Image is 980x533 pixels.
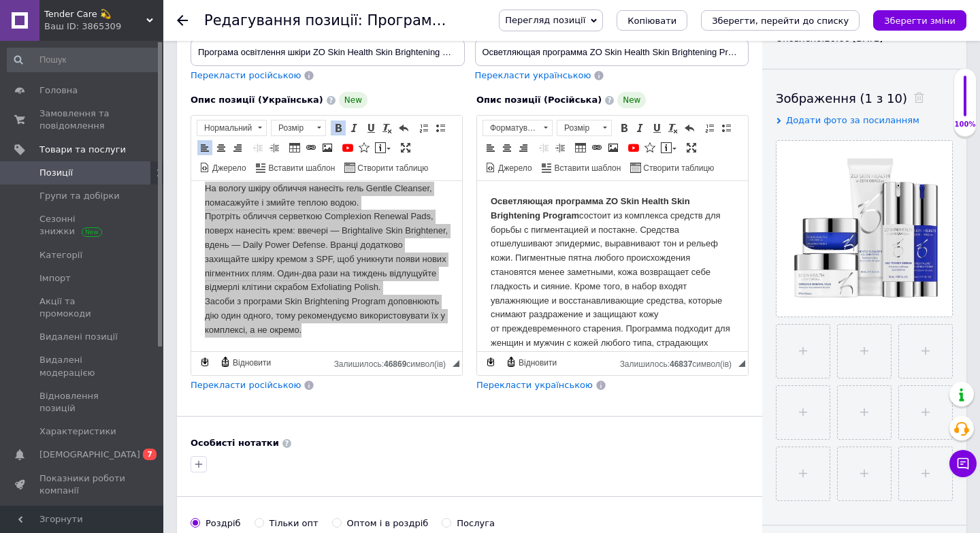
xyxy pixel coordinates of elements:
a: Розмір [271,120,326,136]
span: Позиції [39,167,73,179]
div: Ваш ID: 3865309 [44,20,163,33]
span: Додати фото за посиланням [786,115,919,125]
a: Таблиця [287,140,302,155]
a: Додати відео з YouTube [340,140,355,155]
span: Опис позиції (Російська) [476,95,602,105]
span: Сезонні знижки [39,213,126,238]
a: Збільшити відступ [267,140,282,155]
a: Повернути (⌘+Z) [682,120,697,135]
strong: Осветляющая программа ZO Skin Health Skin Brightening Program [14,15,213,39]
span: Відновити [517,357,557,369]
b: Особисті нотатки [191,438,279,448]
span: 46837 [670,359,692,369]
span: Потягніть для зміни розмірів [738,360,745,367]
span: Видалені модерацією [39,354,126,378]
a: Джерело [197,160,248,175]
a: По лівому краю [483,140,498,155]
a: Зробити резервну копію зараз [197,355,212,370]
input: Наприклад, H&M жіноча сукня зелена 38 розмір вечірня максі з блискітками [191,39,465,66]
span: Головна [39,84,78,97]
a: По центру [214,140,229,155]
p: состоит из комплекса средств для борьбы с пигментацией и постакне. Средства отшелушивают эпидерми... [14,14,257,184]
span: Перекласти російською [191,380,301,390]
span: Перегляд позиції [505,15,585,25]
span: Tender Care 💫 [44,8,146,20]
div: Роздріб [206,517,241,530]
a: Підкреслений (⌘+U) [363,120,378,135]
h1: Редагування позиції: Програма освітлення шкіри ZO Skin Health Skin Brightening Program [204,12,876,29]
span: Замовлення та повідомлення [39,108,126,132]
span: 7 [143,449,157,460]
span: Відновлення позицій [39,390,126,415]
span: Розмір [272,120,312,135]
div: Тільки опт [269,517,318,530]
a: Повернути (⌘+Z) [396,120,411,135]
span: Категорії [39,249,82,261]
a: Вставити іконку [642,140,657,155]
a: По лівому краю [197,140,212,155]
a: Видалити форматування [666,120,681,135]
div: Послуга [457,517,495,530]
span: Групи та добірки [39,190,120,202]
a: Вставити/видалити маркований список [719,120,734,135]
span: Товари та послуги [39,144,126,156]
div: 100% [954,120,976,129]
a: Джерело [483,160,534,175]
a: Зменшити відступ [250,140,265,155]
iframe: Редактор, 01C233DC-7327-4EF7-9686-B6504ECC29C4 [477,181,748,351]
a: Вставити шаблон [540,160,623,175]
span: Вставити шаблон [267,163,336,174]
div: Повернутися назад [177,15,188,26]
i: Зберегти зміни [884,16,955,26]
span: Видалені позиції [39,331,118,343]
a: Створити таблицю [628,160,716,175]
span: Вставити шаблон [553,163,621,174]
a: Жирний (⌘+B) [331,120,346,135]
span: New [339,92,367,108]
input: Пошук [7,48,161,72]
div: Оптом і в роздріб [347,517,429,530]
a: Вставити/Редагувати посилання (⌘+L) [589,140,604,155]
a: Курсив (⌘+I) [347,120,362,135]
a: Нормальний [197,120,267,136]
a: Розмір [557,120,612,136]
span: Форматування [483,120,539,135]
a: Зробити резервну копію зараз [483,355,498,370]
a: Максимізувати [398,140,413,155]
a: Жирний (⌘+B) [617,120,632,135]
a: Вставити шаблон [254,160,338,175]
a: Вставити повідомлення [659,140,679,155]
a: Вставити/видалити нумерований список [416,120,431,135]
span: Характеристики [39,425,116,438]
span: Перекласти українською [475,70,591,80]
a: Зображення [320,140,335,155]
a: Вставити/видалити маркований список [433,120,448,135]
a: По правому краю [230,140,245,155]
div: 100% Якість заповнення [953,68,977,137]
a: Форматування [483,120,553,136]
span: Копіювати [627,16,676,26]
span: Створити таблицю [641,163,714,174]
a: Додати відео з YouTube [626,140,641,155]
div: Зображення (1 з 10) [776,90,953,107]
a: Створити таблицю [342,160,430,175]
span: [DEMOGRAPHIC_DATA] [39,449,140,461]
iframe: Редактор, 9C0010B6-742F-4A35-8E4E-3A7FA1A77E5F [191,181,462,351]
a: Відновити [218,355,273,370]
a: Зменшити відступ [536,140,551,155]
span: Перекласти українською [476,380,593,390]
button: Зберегти, перейти до списку [701,10,860,31]
span: Розмір [557,120,598,135]
a: Зображення [606,140,621,155]
i: Зберегти, перейти до списку [712,16,849,26]
input: Наприклад, H&M жіноча сукня зелена 38 розмір вечірня максі з блискітками [475,39,749,66]
a: Вставити повідомлення [373,140,393,155]
span: Джерело [210,163,246,174]
a: Таблиця [573,140,588,155]
a: Відновити [504,355,559,370]
a: Видалити форматування [380,120,395,135]
button: Зберегти зміни [873,10,966,31]
span: Опис позиції (Українська) [191,95,323,105]
span: Джерело [496,163,532,174]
